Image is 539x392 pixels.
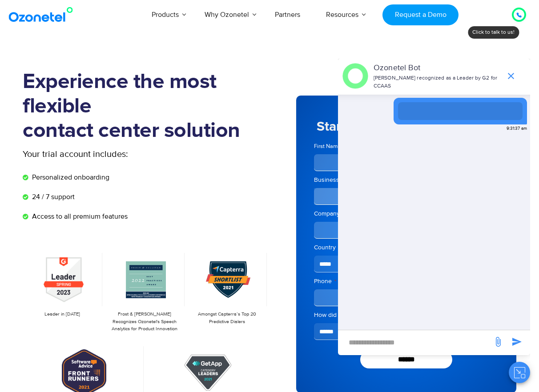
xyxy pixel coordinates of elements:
[502,67,520,85] span: end chat or minimize
[314,142,404,151] label: First Name
[509,362,530,383] button: Close chat
[314,243,499,252] label: Country
[507,125,527,132] span: 9:31:37 am
[314,209,499,218] label: Company Name
[23,70,269,143] h1: Experience the most flexible contact center solution
[30,192,75,202] span: 24 / 7 support
[314,277,499,286] label: Phone
[489,333,507,351] span: send message
[109,311,180,333] p: Frost & [PERSON_NAME] Recognizes Ozonetel's Speech Analytics for Product Innovation
[27,311,98,318] p: Leader in [DATE]
[342,335,488,351] div: new-msg-input
[30,172,109,183] span: Personalized onboarding
[374,62,501,74] p: Ozonetel Bot
[342,63,368,89] img: header
[314,176,499,184] label: Business Email
[23,148,203,161] p: Your trial account includes:
[314,311,499,320] label: How did you hear about us?
[382,4,459,25] a: Request a Demo
[374,74,501,90] p: [PERSON_NAME] recognized as a Leader by G2 for CCAAS
[30,211,128,222] span: Access to all premium features
[192,311,262,325] p: Amongst Capterra’s Top 20 Predictive Dialers
[314,120,499,133] h5: Start your 7 day free trial now
[508,333,526,351] span: send message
